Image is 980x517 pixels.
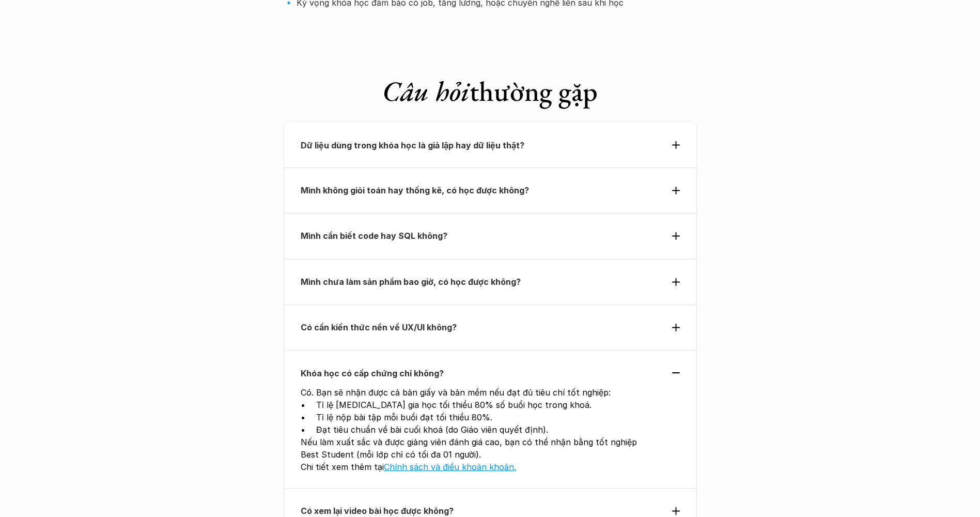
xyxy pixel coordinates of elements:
[316,411,646,423] p: Tỉ lệ nộp bài tập mỗi buổi đạt tối thiểu 80%.
[301,185,529,195] strong: Mình không giỏi toán hay thống kê, có học được không?
[316,399,646,411] p: Tỉ lệ [MEDICAL_DATA] gia học tối thiểu 80% số buổi học trong khoá.
[284,74,697,108] h1: thường gặp
[301,140,524,150] strong: Dữ liệu dùng trong khóa học là giả lập hay dữ liệu thật?
[301,386,646,399] p: Có. Bạn sẽ nhận được cả bản giấy và bản mềm nếu đạt đủ tiêu chí tốt nghiệp:
[316,423,646,436] p: Đạt tiêu chuẩn về bài cuối khoá (do Giáo viên quyết định).
[301,277,521,287] strong: Mình chưa làm sản phẩm bao giờ, có học được không?
[301,461,646,473] p: Chi tiết xem thêm tại
[301,368,444,378] strong: Khóa học có cấp chứng chỉ không?
[301,322,457,332] strong: Có cần kiến thức nền về UX/UI không?
[301,231,447,241] strong: Mình cần biết code hay SQL không?
[301,436,646,461] p: Nếu làm xuất sắc và được giảng viên đánh giá cao, bạn có thể nhận bằng tốt nghiệp Best Student (m...
[382,73,470,109] em: Câu hỏi
[384,462,516,472] a: Chính sách và điều khoản khoản.
[301,506,454,516] strong: Có xem lại video bài học được không?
